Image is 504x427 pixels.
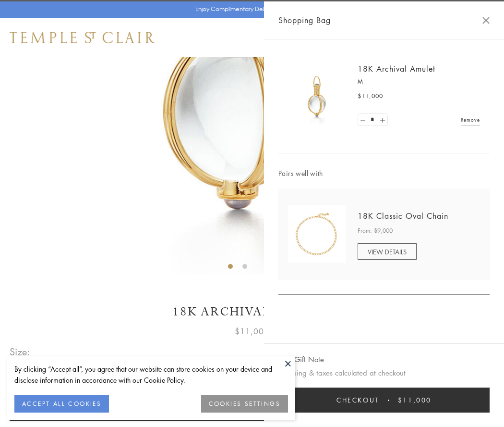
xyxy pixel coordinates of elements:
[278,388,490,413] button: Checkout $11,000
[461,114,480,125] a: Remove
[278,14,331,26] span: Shopping Bag
[358,243,417,260] a: VIEW DETAILS
[358,77,480,87] p: M
[201,395,288,413] button: COOKIES SETTINGS
[358,91,383,101] span: $11,000
[358,114,368,126] a: Set quantity to 0
[336,395,379,405] span: Checkout
[358,211,448,221] a: 18K Classic Oval Chain
[288,67,346,125] img: 18K Archival Amulet
[358,63,435,74] a: 18K Archival Amulet
[358,226,393,236] span: From: $9,000
[14,364,288,386] div: By clicking “Accept all”, you agree that our website can store cookies on your device and disclos...
[235,325,269,338] span: $11,000
[377,114,387,126] a: Set quantity to 2
[10,344,31,360] span: Size:
[368,247,407,256] span: VIEW DETAILS
[10,303,494,320] h1: 18K Archival Amulet
[288,205,346,263] img: N88865-OV18
[278,367,490,379] p: Shipping & taxes calculated at checkout
[398,395,432,405] span: $11,000
[195,4,304,14] p: Enjoy Complimentary Delivery & Returns
[10,32,155,43] img: Temple St. Clair
[482,17,490,24] button: Close Shopping Bag
[14,395,109,413] button: ACCEPT ALL COOKIES
[278,353,324,365] button: Add Gift Note
[278,168,490,179] span: Pairs well with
